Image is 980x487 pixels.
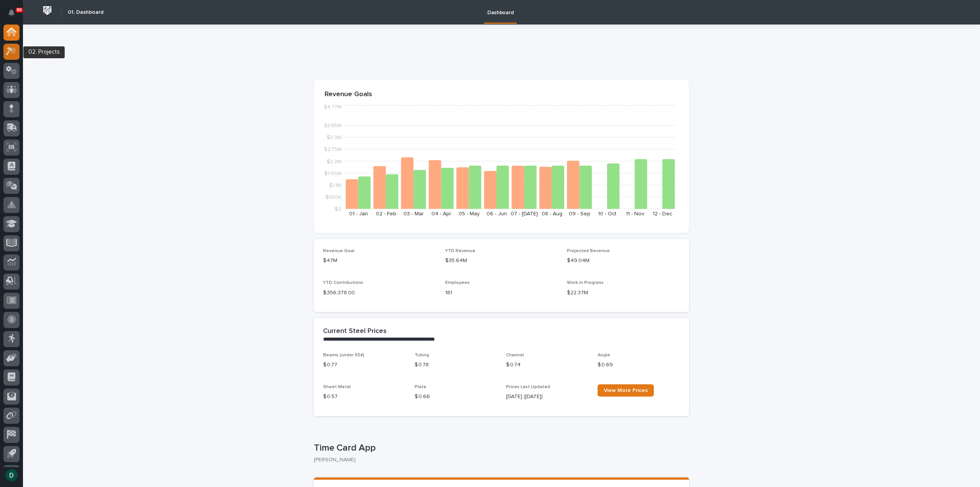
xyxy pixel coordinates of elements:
[567,257,680,265] p: $49.04M
[324,171,341,176] tspan: $1.65M
[403,211,424,216] text: 03 - Mar
[598,384,654,397] a: View More Prices
[415,361,497,369] p: $ 0.78
[329,182,341,188] tspan: $1.1M
[445,280,470,285] span: Employees
[323,385,351,389] span: Sheet Metal
[323,327,387,336] h2: Current Steel Prices
[506,393,588,401] p: [DATE] ([DATE])
[415,393,497,401] p: $ 0.66
[653,211,672,216] text: 12 - Dec
[40,3,54,18] img: Workspace Logo
[459,211,480,216] text: 05 - May
[567,289,680,297] p: $22.37M
[506,353,524,357] span: Channel
[567,249,610,253] span: Projected Revenue
[323,289,436,297] p: $ 356,378.00
[325,194,341,200] tspan: $550K
[626,211,644,216] text: 11 - Nov
[506,385,550,389] span: Prices Last Updated
[323,123,341,128] tspan: $3.85M
[376,211,396,216] text: 02 - Feb
[431,211,451,216] text: 04 - Apr
[335,207,341,212] tspan: $0
[445,249,475,253] span: YTD Revenue
[511,211,538,216] text: 07 - [DATE]
[10,9,20,21] div: Notifications90
[487,211,507,216] text: 06 - Jun
[3,5,20,21] button: Notifications
[598,211,616,216] text: 10 - Oct
[3,467,20,483] button: users-avatar
[324,147,341,152] tspan: $2.75M
[542,211,562,216] text: 08 - Aug
[323,353,364,357] span: Beams (under 55#)
[323,104,341,110] tspan: $4.77M
[327,135,341,140] tspan: $3.3M
[598,353,610,357] span: Angle
[323,361,405,369] p: $ 0.77
[323,280,363,285] span: YTD Contributions
[445,289,558,297] p: 181
[349,211,368,216] text: 01 - Jan
[314,457,683,463] p: [PERSON_NAME]
[323,249,354,253] span: Revenue Goal
[604,388,648,393] span: View More Prices
[415,385,426,389] span: Plate
[327,159,341,164] tspan: $2.2M
[17,7,22,13] p: 90
[68,9,103,16] h2: 01. Dashboard
[445,257,558,265] p: $35.64M
[415,353,429,357] span: Tubing
[323,257,436,265] p: $47M
[314,443,686,454] p: Time Card App
[598,361,680,369] p: $ 0.69
[325,90,678,99] p: Revenue Goals
[567,280,604,285] span: Work in Progress
[569,211,590,216] text: 09 - Sep
[506,361,588,369] p: $ 0.74
[323,393,405,401] p: $ 0.57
